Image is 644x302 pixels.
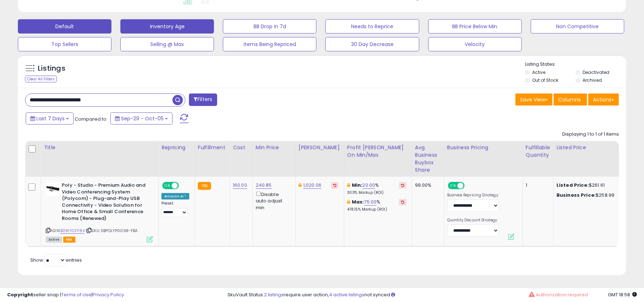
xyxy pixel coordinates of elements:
div: You have 4 stores, I pulled information on a random active listing and am sending you the full no... [11,120,111,141]
button: BB Price Below Min [428,19,522,34]
img: Profile image for Adam [20,4,32,15]
b: Poly - Studio - Premium Audio and Video Conferencing System (Polycom) - Plug-and-Play USB Connect... [62,182,149,223]
div: Yes, can youy please do that, and also send me the report after you have scan the store if it is ... [31,68,131,89]
button: Send a message… [123,231,134,242]
span: ON [449,183,458,189]
b: Listed Price: [556,182,589,188]
label: Active [532,69,545,75]
button: Sep-29 - Oct-05 [110,112,173,125]
div: Listed Price [556,144,618,151]
button: Selling @ Max [120,37,214,51]
span: All listings currently available for purchase on Amazon [46,237,62,243]
button: Home [112,3,125,16]
div: Webeaze - ...USGR-A.csv [19,186,80,194]
div: Reza says… [6,94,137,116]
button: Velocity [428,37,522,51]
div: Profit [PERSON_NAME] on Min/Max [347,144,409,159]
strong: Copyright [7,291,33,298]
p: Listing States: [525,61,626,68]
a: 2 listings [264,291,284,298]
button: Save View [515,94,553,106]
div: Adam says… [6,115,137,234]
div: The only store not included here is Tronics, because there was no active SKU there. [11,144,111,165]
div: Clear All Filters [25,76,57,82]
span: 2025-10-13 18:58 GMT [608,291,637,298]
div: Fulfillable Quantity [526,144,550,159]
div: Amazon AI * [161,193,189,200]
div: seller snap | | [7,292,124,298]
span: Last 7 Days [36,115,65,122]
i: This overrides the store level max markup for this listing [347,200,350,204]
button: Inventory Age [120,19,214,34]
a: B091YCFF84 [60,228,85,234]
div: Let me know if you have other questions. [11,40,111,54]
div: % [347,199,406,212]
button: Filters [189,94,217,106]
div: Yes, can youy please do that, and also send me the report after you have scan the store if it is ... [26,64,137,94]
label: Deactivated [583,69,610,75]
span: FBA [63,237,75,243]
button: Top Sellers [18,37,111,51]
small: FBA [198,182,211,190]
div: % [347,182,406,195]
div: Min Price [256,144,293,151]
div: Reza says… [6,64,137,94]
button: Non Competitive [531,19,624,34]
div: Avg. Business Buybox Share [415,144,441,174]
button: Items Being Repriced [223,37,316,51]
div: 1 [526,182,548,188]
div: Prowireles...JXC2CJ.csv [19,209,75,217]
b: Business Price: [556,192,596,198]
div: Disable auto adjust min [256,190,290,211]
div: Is there anything else I can assist you with? [11,169,111,183]
span: Show: entries [30,257,82,263]
a: 4 active listings [329,291,364,298]
div: SkuVault Status: require user action, not synced. [228,292,637,298]
div: when can I get the report ? [58,94,137,110]
button: Emoji picker [23,234,28,240]
a: Privacy Policy [93,291,124,298]
a: 1,020.06 [303,182,321,189]
span: Columns [558,96,581,103]
p: 478.15% Markup (ROI) [347,207,406,212]
button: Last 7 Days [26,112,74,125]
button: BB Drop in 7d [223,19,316,34]
span: Authorization required [536,291,588,298]
button: Gif picker [34,233,40,239]
div: [PERSON_NAME] [299,144,341,151]
b: Max: [352,198,364,205]
button: go back [5,3,18,16]
a: 75.00 [364,198,377,206]
div: ASIN: [46,182,153,242]
div: Close [125,3,138,16]
a: 160.00 [233,182,247,189]
label: Business Repricing Strategy: [447,193,499,198]
img: 31z7zqux-4L._SL40_.jpg [46,182,60,196]
label: Quantity Discount Strategy: [447,218,499,223]
div: Business Pricing [447,144,520,151]
th: The percentage added to the cost of goods (COGS) that forms the calculator for Min & Max prices. [344,141,412,177]
div: Cost [233,144,250,151]
div: Title [44,144,155,151]
div: You have 4 stores, I pulled information on a random active listing and am sending you the full no... [6,115,117,221]
div: Fulfillment [198,144,227,151]
a: Prowireles...R-FBA .csv [11,198,111,206]
div: Preset: [161,201,189,217]
a: 240.85 [256,182,272,189]
i: Revert to store-level Max Markup [401,200,404,204]
div: I’ve already upvoted them to support you, but you can do so as well. And feel free to submit any ... [11,8,111,36]
a: Prowireles...JXC2CJ.csv [11,209,111,217]
a: Terms of Use [61,291,91,298]
button: Actions [588,94,619,106]
button: Columns [554,94,587,106]
h5: Listings [38,64,65,74]
i: This overrides the store level min markup for this listing [347,183,350,187]
div: $258.99 [556,192,616,198]
label: Out of Stock [532,77,558,83]
span: OFF [464,183,475,189]
button: Upload attachment [11,233,17,239]
div: Prowireles...R-FBA .csv [19,198,75,205]
div: 99.00% [415,182,439,188]
h1: [PERSON_NAME] [35,4,81,9]
button: Start recording [45,233,51,239]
